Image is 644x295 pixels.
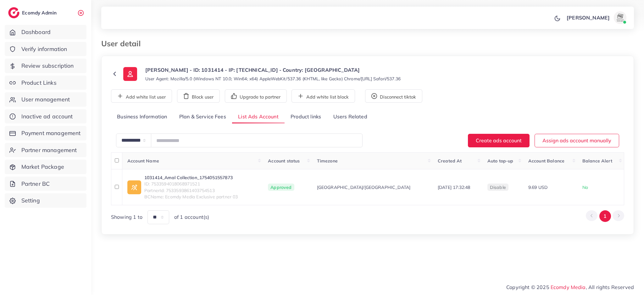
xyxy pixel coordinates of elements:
a: Dashboard [5,25,86,39]
a: Partner management [5,143,86,157]
button: Disconnect tiktok [365,89,422,103]
span: Product Links [21,79,57,87]
span: Partner BC [21,180,50,188]
p: [PERSON_NAME] - ID: 1031414 - IP: [TECHNICAL_ID] - Country: [GEOGRAPHIC_DATA] [145,66,401,74]
span: Setting [21,196,40,205]
small: User Agent: Mozilla/5.0 (Windows NT 10.0; Win64; x64) AppleWebKit/537.36 (KHTML, like Gecko) Chro... [145,76,401,82]
img: logo [8,7,19,18]
span: 9.69 USD [528,184,547,190]
span: Partner management [21,146,77,154]
span: Payment management [21,129,81,137]
span: Dashboard [21,28,51,36]
button: Add white list block [291,89,355,103]
a: 1031414_Amal Collection_1754051557873 [144,174,238,181]
span: Approved [268,184,294,191]
span: Market Package [21,163,64,171]
span: Timezone [317,158,338,164]
a: Setting [5,193,86,208]
h2: Ecomdy Admin [22,10,58,16]
button: Assign ads account manually [535,134,619,147]
a: [PERSON_NAME]avatar [563,11,629,24]
span: Account Name [127,158,159,164]
span: PartnerId: 7533593861403754513 [144,187,238,194]
a: Verify information [5,42,86,56]
a: Inactive ad account [5,109,86,124]
a: Market Package [5,160,86,174]
a: List Ads Account [232,110,285,124]
button: Add white list user [111,89,172,103]
span: User management [21,95,70,104]
span: Showing 1 to [111,213,142,221]
a: Partner BC [5,177,86,191]
span: [GEOGRAPHIC_DATA]/[GEOGRAPHIC_DATA] [317,184,411,190]
button: Block user [177,89,220,103]
span: Review subscription [21,62,74,70]
span: Account Balance [528,158,564,164]
span: Account status [268,158,300,164]
span: , All rights Reserved [586,283,634,291]
img: ic-ad-info.7fc67b75.svg [127,180,141,194]
a: Plan & Service Fees [173,110,232,124]
span: BCName: Ecomdy Media Exclusive partner 03 [144,194,238,200]
ul: Pagination [586,210,624,222]
a: Review subscription [5,59,86,73]
span: No [582,184,588,190]
a: Product links [285,110,327,124]
img: ic-user-info.36bf1079.svg [123,67,137,81]
span: Balance Alert [582,158,612,164]
a: Users Related [327,110,373,124]
a: Payment management [5,126,86,140]
a: Business Information [111,110,173,124]
span: Inactive ad account [21,112,73,121]
h3: User detail [101,39,146,48]
span: Copyright © 2025 [506,283,634,291]
button: Go to page 1 [599,210,611,222]
span: disable [490,184,506,190]
span: Verify information [21,45,67,53]
a: User management [5,92,86,107]
button: Upgrade to partner [225,89,287,103]
span: of 1 account(s) [174,213,209,221]
span: ID: 7533594018068971521 [144,181,238,187]
span: Created At [438,158,462,164]
a: Product Links [5,76,86,90]
span: [DATE] 17:32:48 [438,184,470,190]
span: Auto top-up [487,158,514,164]
a: Ecomdy Media [551,284,586,290]
button: Create ads account [468,134,530,147]
p: [PERSON_NAME] [567,14,610,21]
img: avatar [614,11,626,24]
a: logoEcomdy Admin [8,7,58,18]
